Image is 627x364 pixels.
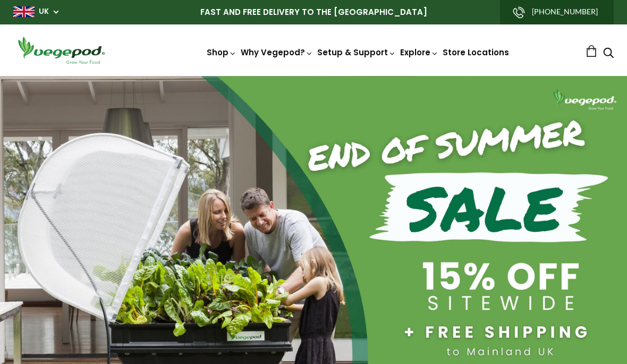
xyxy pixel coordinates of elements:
[603,48,614,60] a: Search
[207,47,236,58] a: Shop
[13,6,35,17] img: gb_large.png
[400,47,438,58] a: Explore
[443,47,509,58] a: Store Locations
[317,47,396,58] a: Setup & Support
[13,35,109,65] img: Vegepod
[39,6,49,17] a: UK
[241,47,313,58] a: Why Vegepod?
